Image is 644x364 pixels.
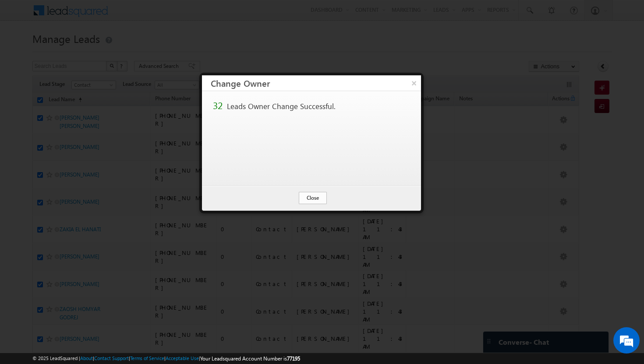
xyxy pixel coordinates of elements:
[407,75,421,91] button: ×
[130,355,164,361] a: Terms of Service
[287,355,300,362] span: 77195
[144,4,165,25] div: Minimize live chat window
[46,46,147,57] div: Chat with us now
[80,355,93,361] a: About
[200,355,300,362] span: Your Leadsquared Account Number is
[32,354,300,363] span: © 2025 LeadSquared | | | | |
[211,75,421,91] h3: Change Owner
[94,355,129,361] a: Contact Support
[119,270,159,282] em: Start Chat
[225,99,338,113] td: Leads Owner Change Successful.
[166,355,199,361] a: Acceptable Use
[15,46,37,57] img: d_60004797649_company_0_60004797649
[299,192,327,204] button: Close
[211,99,225,113] td: 32
[11,81,160,262] textarea: Type your message and hit 'Enter'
